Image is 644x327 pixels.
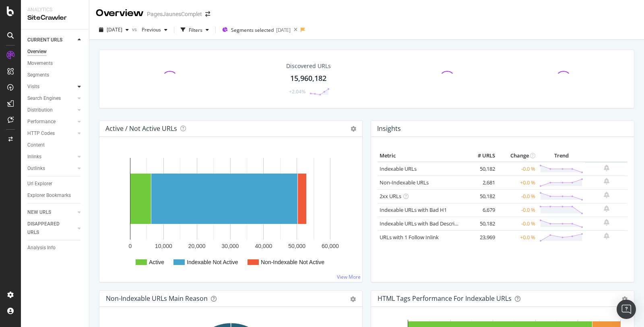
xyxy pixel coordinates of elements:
a: Content [27,141,83,149]
a: Url Explorer [27,180,83,188]
a: Inlinks [27,153,75,161]
a: Distribution [27,106,75,114]
div: Outlinks [27,164,45,173]
text: 0 [129,243,132,249]
text: 40,000 [255,243,272,249]
a: Segments [27,71,83,79]
div: bell-plus [604,165,609,171]
h4: Insights [377,123,401,134]
a: Non-Indexable URLs [380,179,429,186]
div: [DATE] [276,27,291,33]
div: Movements [27,59,53,68]
a: Indexable URLs with Bad H1 [380,206,447,213]
div: Visits [27,83,39,91]
div: Overview [27,48,47,56]
th: Trend [537,150,585,162]
div: bell-plus [604,219,609,226]
span: vs [132,26,138,33]
div: Explorer Bookmarks [27,191,71,200]
div: bell-plus [604,205,609,212]
div: Open Intercom Messenger [617,300,636,319]
th: # URLS [465,150,497,162]
svg: A chart. [106,150,356,275]
div: PagesJaunesComplet [147,10,202,18]
text: 60,000 [322,243,339,249]
a: Explorer Bookmarks [27,191,83,200]
span: Segments selected [231,27,274,33]
a: Indexable URLs [380,165,417,172]
div: bell-plus [604,192,609,198]
text: Non-Indexable Not Active [261,259,324,265]
td: 2,681 [465,176,497,189]
a: Movements [27,59,83,68]
a: View More [337,273,361,280]
i: Options [351,126,356,132]
text: Active [149,259,164,265]
div: Filters [189,27,202,33]
a: DISAPPEARED URLS [27,220,75,237]
div: Non-Indexable URLs Main Reason [106,294,208,302]
div: NEW URLS [27,208,51,217]
td: +0.0 % [497,176,537,189]
div: 15,960,182 [290,73,326,84]
div: HTML Tags Performance for Indexable URLs [378,294,512,302]
text: 10,000 [155,243,172,249]
div: Inlinks [27,153,41,161]
a: Indexable URLs with Bad Description [380,220,467,227]
a: HTTP Codes [27,129,75,138]
text: 30,000 [222,243,239,249]
div: Analytics [27,6,83,13]
td: -0.0 % [497,217,537,230]
div: Discovered URLs [286,62,331,70]
th: Metric [378,150,465,162]
td: +0.0 % [497,230,537,244]
td: 50,182 [465,189,497,203]
div: HTTP Codes [27,129,55,138]
a: Performance [27,118,75,126]
div: Segments [27,71,49,79]
span: Previous [138,26,161,33]
div: Analysis Info [27,244,56,252]
div: Content [27,141,45,149]
button: Previous [138,23,171,36]
div: Overview [96,6,144,20]
div: Url Explorer [27,180,52,188]
div: bell-plus [604,178,609,184]
span: 2025 Aug. 22nd [107,26,122,33]
div: arrow-right-arrow-left [205,11,210,17]
a: NEW URLS [27,208,75,217]
a: URLs with 1 Follow Inlink [380,234,439,241]
a: 2xx URLs [380,192,401,200]
button: [DATE] [96,23,132,36]
a: Visits [27,83,75,91]
td: -0.0 % [497,162,537,176]
div: gear [350,296,356,302]
td: -0.0 % [497,203,537,217]
text: 50,000 [288,243,305,249]
div: Distribution [27,106,53,114]
td: 23,969 [465,230,497,244]
a: CURRENT URLS [27,36,75,44]
div: +2.04% [289,88,305,95]
div: SiteCrawler [27,13,83,23]
button: Segments selected[DATE] [219,23,291,36]
div: Search Engines [27,94,61,103]
a: Analysis Info [27,244,83,252]
td: 6,679 [465,203,497,217]
td: 50,182 [465,162,497,176]
div: CURRENT URLS [27,36,62,44]
th: Change [497,150,537,162]
a: Outlinks [27,164,75,173]
h4: Active / Not Active URLs [105,123,177,134]
div: bell-plus [604,233,609,239]
button: Filters [178,23,212,36]
div: DISAPPEARED URLS [27,220,68,237]
a: Search Engines [27,94,75,103]
td: 50,182 [465,217,497,230]
td: -0.0 % [497,189,537,203]
div: gear [622,296,627,302]
a: Overview [27,48,83,56]
div: Performance [27,118,56,126]
text: Indexable Not Active [187,259,238,265]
